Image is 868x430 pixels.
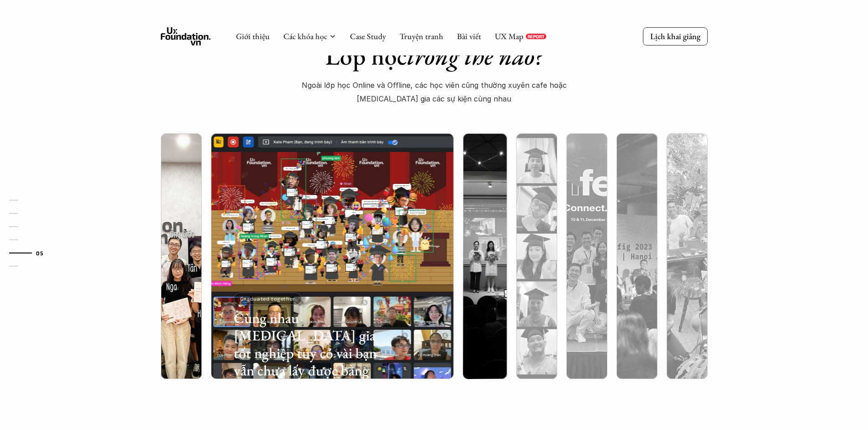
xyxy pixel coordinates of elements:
[407,40,543,72] em: trông thế nào?
[400,31,443,41] a: Truyện tranh
[350,31,386,41] a: Case Study
[234,309,380,379] h3: Cùng nhau [MEDICAL_DATA] gia tốt nghiệp tuy có vài bạn vẫn chưa lấy được bằng
[495,31,524,41] a: UX Map
[36,250,43,256] strong: 05
[283,31,327,41] a: Các khóa học
[528,34,544,39] p: REPORT
[9,248,52,258] a: 05
[526,34,546,39] a: REPORT
[643,27,708,45] a: Lịch khai giảng
[275,41,593,71] h1: Lớp học
[240,295,295,302] p: Graduated together
[236,31,270,41] a: Giới thiệu
[650,31,700,41] p: Lịch khai giảng
[457,31,481,41] a: Bài viết
[296,78,573,106] p: Ngoài lớp học Online và Offline, các học viên cũng thường xuyên cafe hoặc [MEDICAL_DATA] gia các ...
